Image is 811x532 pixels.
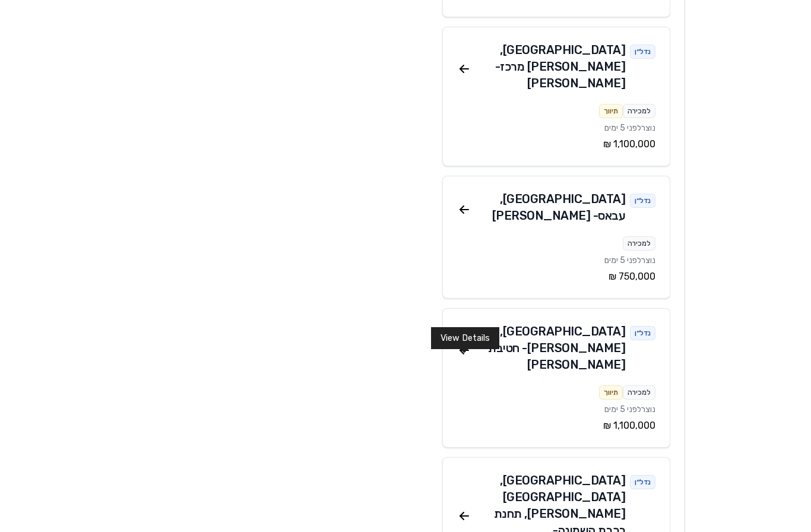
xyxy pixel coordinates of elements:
div: ‏1,100,000 ‏₪ [457,419,655,433]
div: ‏750,000 ‏₪ [457,270,655,284]
div: ‏1,100,000 ‏₪ [457,137,655,151]
div: למכירה [623,385,655,400]
div: נדל״ן [630,326,655,340]
div: למכירה [623,104,655,118]
div: נדל״ן [630,475,655,489]
div: נדל״ן [630,45,655,59]
span: נוצר לפני 5 ימים [604,123,655,133]
div: למכירה [623,236,655,251]
div: נדל״ן [630,194,655,208]
div: [GEOGRAPHIC_DATA] , נווה [PERSON_NAME] - חטיבת [PERSON_NAME] [471,323,626,373]
span: נוצר לפני 5 ימים [604,404,655,414]
div: [GEOGRAPHIC_DATA] , עבאס - [PERSON_NAME] [471,191,626,224]
span: נוצר לפני 5 ימים [604,255,655,265]
div: תיווך [599,104,623,118]
div: [GEOGRAPHIC_DATA] , [PERSON_NAME] מרכז - [PERSON_NAME] [471,42,626,91]
div: תיווך [599,385,623,400]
